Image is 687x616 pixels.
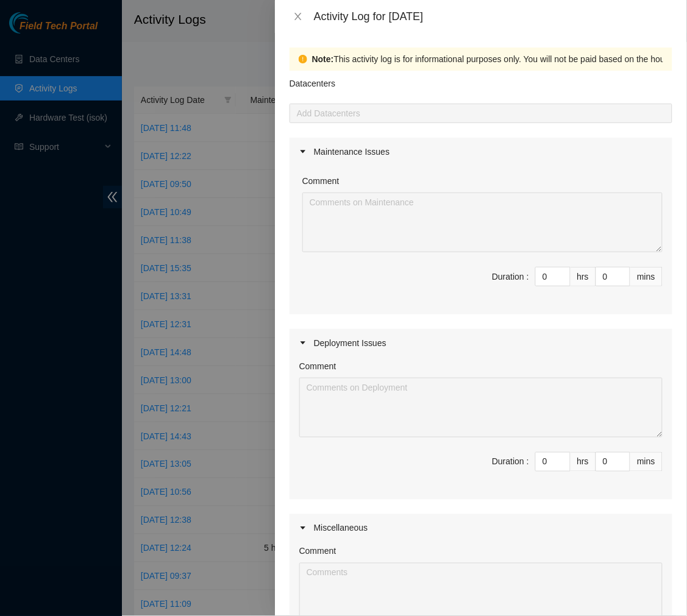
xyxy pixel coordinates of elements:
[571,452,596,472] div: hrs
[299,148,307,155] span: caret-right
[312,52,334,66] strong: Note:
[299,378,663,437] textarea: Comment
[630,452,663,472] div: mins
[290,138,672,166] div: Maintenance Issues
[299,359,336,373] label: Comment
[293,12,303,21] span: close
[290,11,307,23] button: Close
[299,55,307,63] span: exclamation-circle
[314,10,672,23] div: Activity Log for [DATE]
[299,525,307,532] span: caret-right
[299,545,336,558] label: Comment
[290,329,672,357] div: Deployment Issues
[302,193,663,252] textarea: Comment
[290,71,335,90] p: Datacenters
[302,174,340,188] label: Comment
[630,267,663,286] div: mins
[492,455,529,469] div: Duration :
[299,339,307,347] span: caret-right
[290,514,672,542] div: Miscellaneous
[571,267,596,286] div: hrs
[492,270,529,283] div: Duration :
